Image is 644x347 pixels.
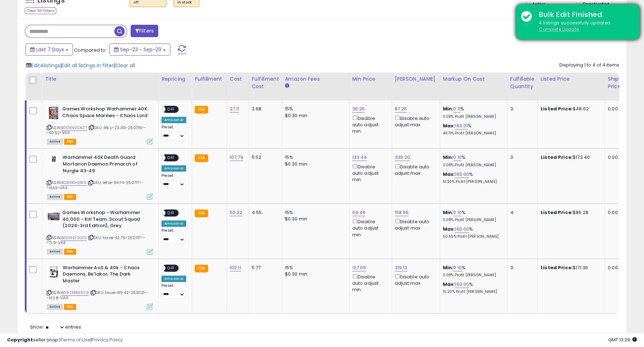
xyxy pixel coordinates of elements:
[47,209,61,224] img: 41VRo8DV6GL._SL40_.jpg
[534,20,634,33] div: 4 listings successfully updated.
[608,209,620,216] div: 0.00
[443,131,502,136] p: 49.71% Profit [PERSON_NAME]
[541,209,599,216] div: $86.28
[36,46,64,53] span: Last 7 Days
[541,264,573,271] b: Listed Price:
[47,154,153,199] div: ASIN:
[541,154,573,161] b: Listed Price:
[539,26,579,32] u: Complete Update
[252,265,277,271] div: 5.77
[443,234,502,239] p: 50.55% Profit [PERSON_NAME]
[352,75,389,83] div: Min Price
[510,75,535,90] div: Fulfillable Quantity
[62,62,114,69] span: Edit all listings in filter
[161,283,186,299] div: Preset:
[25,44,73,56] button: Last 7 Days
[510,106,532,112] div: 3
[252,209,277,216] div: 4.55
[534,10,634,20] div: Bulk Edit Finished.
[455,281,469,288] a: 160.00
[352,209,366,216] a: 64.49
[47,106,61,120] img: 51xyjvwTaHL._SL40_.jpg
[541,265,599,271] div: $171.36
[443,273,502,278] p: 0.08% Profit [PERSON_NAME]
[532,1,545,7] label: Active
[443,281,455,288] b: Max:
[230,209,243,216] a: 50.22
[63,154,149,176] b: Warhammer 40k Death Guard Mortarion Daemon Primarch of Nurgle 43-49
[285,106,344,112] div: 15%
[608,336,637,343] span: 2025-10-7 13:29 GMT
[120,46,161,53] span: Sep-23 - Sep-29
[165,106,177,112] span: OFF
[285,216,344,222] div: $0.30 min
[47,265,61,279] img: 41O7h83ooKL._SL40_.jpg
[47,290,149,300] span: | SKU: trave-89.42-250721---142.8-VA4
[61,290,89,296] a: B092MRC5Y9
[47,249,63,255] span: All listings currently available for purchase on Amazon
[541,209,573,216] b: Listed Price:
[161,165,186,172] div: Amazon AI
[608,106,620,112] div: 0.00
[443,218,502,222] p: 0.08% Profit [PERSON_NAME]
[61,125,87,131] a: B0DKNVCNZT
[161,75,189,83] div: Repricing
[453,264,462,271] a: 0.10
[443,209,454,216] b: Min:
[62,209,148,231] b: Games Workshop - Warhammer 40,000 - Kill Team: Scout Squad (2024-3rd Edition), Grey
[352,105,365,112] a: 36.26
[608,265,620,271] div: 0.00
[61,336,91,343] a: Terms of Use
[443,171,502,184] div: %
[7,337,123,343] div: seller snap | |
[161,228,186,244] div: Preset:
[285,83,289,89] small: Amazon Fees.
[195,154,208,162] small: FBA
[559,62,619,69] div: Displaying 1 to 4 of 4 items
[352,154,367,161] a: 133.44
[47,194,63,200] span: All listings currently available for purchase on Amazon
[161,125,186,141] div: Preset:
[195,106,208,114] small: FBA
[443,105,454,112] b: Min:
[443,154,454,161] b: Min:
[252,106,277,112] div: 3.68
[443,226,455,232] b: Max:
[47,304,63,310] span: All listings currently available for purchase on Amazon
[285,271,344,277] div: $0.30 min
[453,154,462,161] a: 0.10
[395,163,434,177] div: Disable auto adjust max
[453,209,462,216] a: 0.10
[230,154,243,161] a: 107.79
[31,62,60,69] span: Edit 4 listings
[131,25,158,37] button: Filters
[25,7,56,14] div: Clear All Filters
[443,106,502,119] div: %
[47,125,147,135] span: | SKU: 4tk.c-23.39-250716---40.52-VA3
[62,106,148,121] b: Games Workshop Warhammer 40K: Chaos Space Marines - Chaos Lord
[47,235,146,245] span: | SKU: trave-42.75-250717---71.9-VA3
[230,264,241,271] a: 102.11
[47,154,61,164] img: 31ZFX68G7ZL._SL40_.jpg
[510,209,532,216] div: 4
[64,139,76,145] span: FBA
[195,75,223,83] div: Fulfillment
[395,154,410,161] a: 336.20
[165,210,177,216] span: OFF
[583,1,609,7] label: Deactivated
[47,265,153,309] div: ASIN:
[285,209,344,216] div: 15%
[252,154,277,161] div: 5.52
[443,281,502,294] div: %
[440,73,507,100] th: The percentage added to the cost of goods (COGS) that forms the calculator for Min & Max prices.
[510,154,532,161] div: 3
[455,171,469,178] a: 160.00
[230,105,239,112] a: 27.11
[443,264,454,271] b: Min:
[352,273,386,293] div: Disable auto adjust min
[64,249,76,255] span: FBA
[285,154,344,161] div: 15%
[453,105,460,112] a: 0.11
[541,106,599,112] div: $48.62
[63,265,149,286] b: Warhammer AoS & 40k - Chaos Daemons, Be'lakor, The Dark Master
